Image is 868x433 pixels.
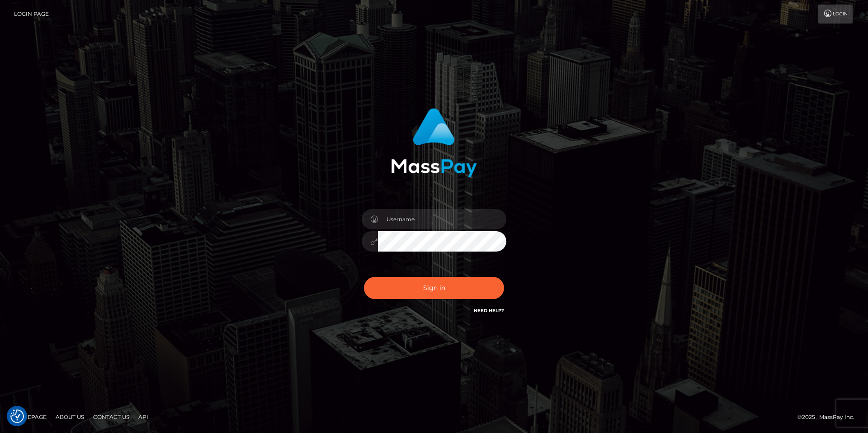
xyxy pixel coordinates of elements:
[52,410,88,424] a: About Us
[90,410,133,424] a: Contact Us
[10,409,24,423] button: Consent Preferences
[378,209,506,229] input: Username...
[474,308,504,314] a: Need Help?
[14,5,49,24] a: Login Page
[135,410,152,424] a: API
[391,108,477,177] img: MassPay Login
[818,5,853,24] a: Login
[10,409,24,423] img: Revisit consent button
[797,412,861,422] div: © 2025 , MassPay Inc.
[364,277,504,299] button: Sign in
[10,410,50,424] a: Homepage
